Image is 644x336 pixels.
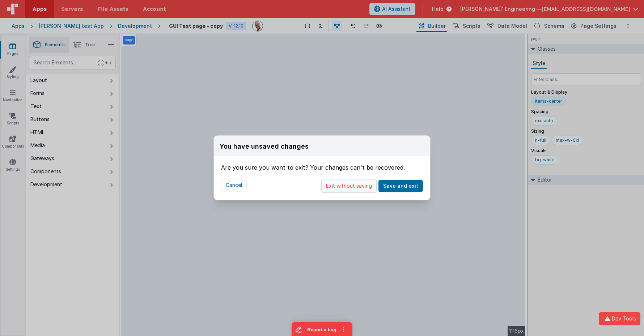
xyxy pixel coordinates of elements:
div: Are you sure you want to exit? Your changes can't be recovered. [221,156,423,172]
button: Save and exit [378,180,423,192]
div: You have unsaved changes [220,141,309,152]
button: Cancel [221,179,247,191]
button: Exit without saving [321,179,377,193]
button: Dev Tools [599,312,640,325]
